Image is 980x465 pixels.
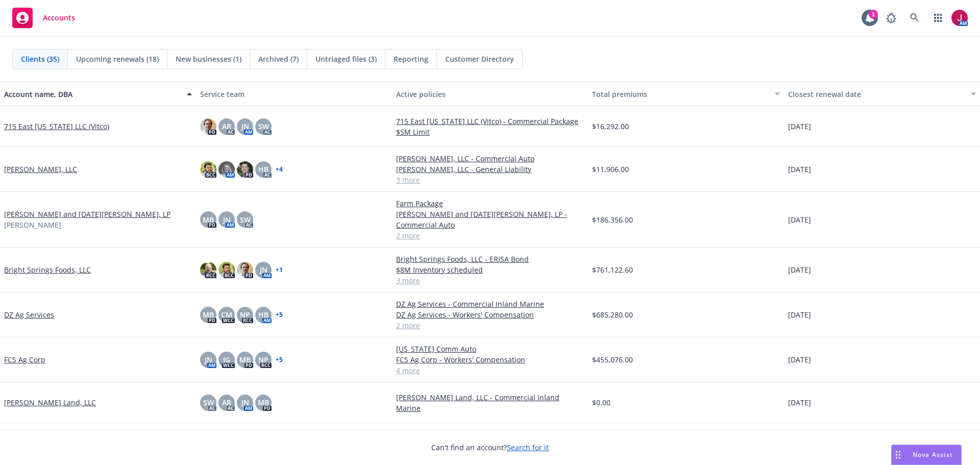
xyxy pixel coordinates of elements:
img: photo [237,161,253,178]
span: AR [222,121,231,132]
a: + 4 [276,166,283,173]
span: [DATE] [788,354,811,365]
div: Account name, DBA [4,89,181,100]
span: [DATE] [788,397,811,408]
a: Bright Springs Foods, LLC - ERISA Bond [396,254,584,264]
span: $685,280.00 [592,309,633,320]
div: Total premiums [592,89,769,100]
a: + 1 [276,267,283,273]
span: $0.00 [592,397,610,408]
a: DZ Ag Services [4,309,54,320]
span: [DATE] [788,214,811,225]
img: photo [200,262,216,278]
div: Service team [200,89,388,100]
img: photo [218,161,235,178]
span: [DATE] [788,264,811,275]
a: 2 more [396,230,584,241]
span: CM [221,309,232,320]
span: JN [241,121,249,132]
span: $186,356.00 [592,214,633,225]
a: $5M Limit [396,127,584,137]
span: [DATE] [788,309,811,320]
a: $8M Inventory scheduled [396,264,584,275]
a: [PERSON_NAME] Land, LLC [4,397,96,408]
a: [PERSON_NAME] and [DATE][PERSON_NAME], LP [4,209,170,219]
span: HB [258,309,268,320]
span: MB [203,214,214,225]
a: 3 more [396,275,584,286]
a: DZ Ag Services - Commercial Inland Marine [396,299,584,309]
span: MB [203,309,214,320]
a: FCS Ag Corp - Workers' Compensation [396,354,584,365]
a: 715 East [US_STATE] LLC (Vitco) [4,121,109,132]
a: [PERSON_NAME], LLC - General Liability [396,164,584,175]
a: Farm Package [396,198,584,209]
a: FCS Ag Corp [4,354,45,365]
a: [PERSON_NAME] Land, LLC - Commercial Inland Marine [396,392,584,413]
span: Clients (35) [21,54,59,64]
span: JN [260,264,267,275]
div: Drag to move [892,445,904,464]
img: photo [218,262,235,278]
span: JN [241,397,249,408]
span: [DATE] [788,164,811,175]
a: + 5 [276,312,283,318]
span: AR [222,397,231,408]
img: photo [237,262,253,278]
span: $16,292.00 [592,121,629,132]
span: $455,076.00 [592,354,633,365]
a: [PERSON_NAME] and [DATE][PERSON_NAME], LP - Commercial Auto [396,209,584,230]
a: 2 more [396,320,584,331]
span: HB [258,164,268,175]
span: SW [240,214,251,225]
button: Closest renewal date [784,82,980,106]
span: New businesses (1) [176,54,241,64]
span: NP [240,309,250,320]
a: Bright Springs Foods, LLC [4,264,91,275]
a: DZ Ag Services - Workers' Compensation [396,309,584,320]
span: $11,906.00 [592,164,629,175]
span: NP [258,354,268,365]
a: 715 East [US_STATE] LLC (Vitco) - Commercial Package [396,116,584,127]
a: Report a Bug [881,8,901,28]
span: Archived (7) [258,54,299,64]
a: [PERSON_NAME], LLC [4,164,77,175]
div: Closest renewal date [788,89,965,100]
span: Upcoming renewals (18) [76,54,159,64]
span: Can't find an account? [431,442,549,453]
button: Total premiums [588,82,784,106]
span: Customer Directory [445,54,514,64]
a: Search [904,8,925,28]
a: 3 more [396,175,584,185]
span: MB [239,354,251,365]
a: + 5 [276,357,283,363]
img: photo [951,10,968,26]
img: photo [200,161,216,178]
span: JN [205,354,212,365]
div: Active policies [396,89,584,100]
span: Nova Assist [913,450,953,459]
button: Active policies [392,82,588,106]
span: SW [203,397,214,408]
span: [PERSON_NAME] [4,219,61,230]
img: photo [200,118,216,135]
button: Nova Assist [891,445,962,465]
span: Accounts [43,14,75,22]
span: JN [223,214,231,225]
button: Service team [196,82,392,106]
a: 4 more [396,365,584,376]
span: JG [223,354,230,365]
a: [US_STATE] Comm Auto [396,344,584,354]
span: [DATE] [788,121,811,132]
a: [PERSON_NAME], LLC - Commercial Auto [396,153,584,164]
span: Untriaged files (3) [315,54,377,64]
span: Reporting [394,54,428,64]
a: Search for it [507,443,549,452]
span: $761,122.60 [592,264,633,275]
